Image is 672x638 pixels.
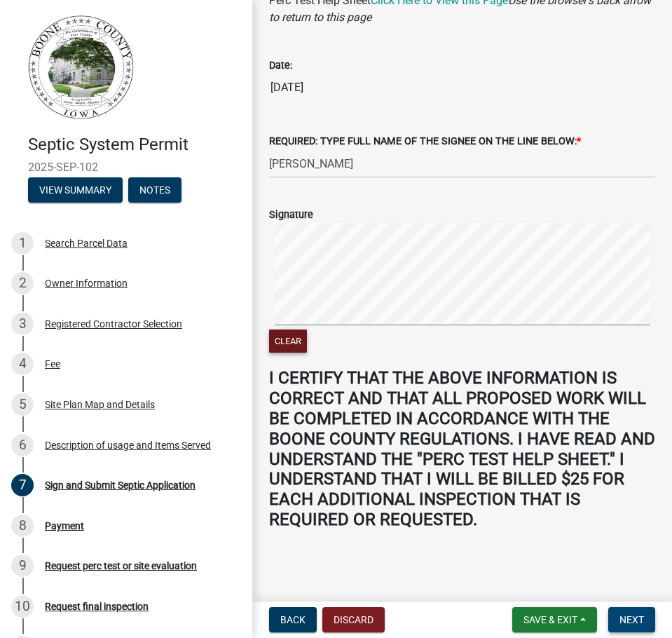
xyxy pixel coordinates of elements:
img: Boone County, Iowa [28,15,135,120]
div: 9 [11,555,34,577]
div: Sign and Submit Septic Application [45,480,196,490]
div: 7 [11,474,34,496]
div: Owner Information [45,278,128,288]
span: Save & Exit [523,614,577,625]
span: 2025-SEP-102 [28,161,224,174]
div: 1 [11,232,34,254]
button: Back [269,607,317,632]
div: Description of usage and Items Served [45,440,211,450]
strong: I CERTIFY THAT THE ABOVE INFORMATION IS CORRECT AND THAT ALL PROPOSED WORK WILL BE COMPLETED IN A... [269,368,655,529]
button: Next [608,607,655,632]
div: 5 [11,393,34,416]
label: Date: [269,61,292,71]
div: Registered Contractor Selection [45,319,182,329]
wm-modal-confirm: Summary [28,185,123,196]
div: 10 [11,595,34,618]
div: Search Parcel Data [45,238,128,248]
div: 3 [11,313,34,335]
div: 4 [11,353,34,375]
button: Notes [128,177,181,203]
h4: Septic System Permit [28,135,241,155]
button: Clear [269,330,307,353]
div: Site Plan Map and Details [45,400,155,409]
div: Request final inspection [45,602,149,611]
button: Save & Exit [512,607,597,632]
wm-modal-confirm: Notes [128,185,181,196]
div: Request perc test or site evaluation [45,561,197,571]
span: Back [280,614,306,625]
div: Fee [45,359,60,369]
div: 6 [11,434,34,456]
label: Signature [269,210,313,220]
button: View Summary [28,177,123,203]
span: Next [619,614,644,625]
div: 2 [11,272,34,294]
button: Discard [322,607,385,632]
div: 8 [11,515,34,537]
div: Payment [45,521,84,531]
label: REQUIRED: TYPE FULL NAME OF THE SIGNEE ON THE LINE BELOW: [269,137,581,147]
